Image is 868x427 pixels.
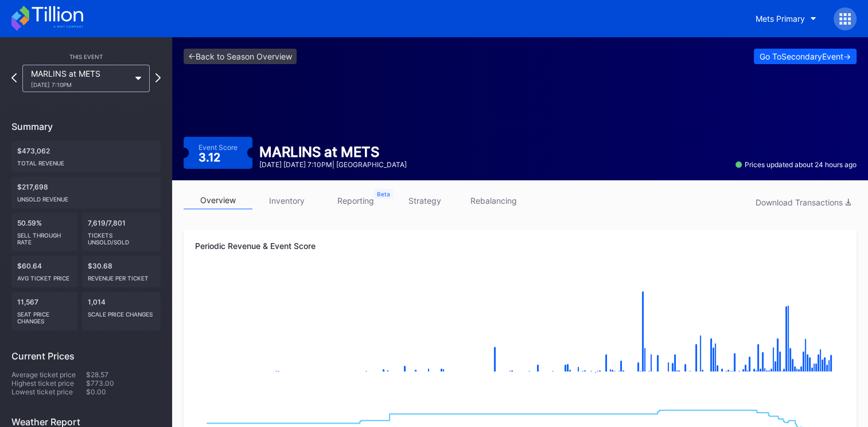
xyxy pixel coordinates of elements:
[88,306,155,318] div: scale price changes
[184,192,252,209] a: overview
[17,155,155,167] div: Total Revenue
[17,227,72,246] div: Sell Through Rate
[321,192,390,209] a: reporting
[195,241,845,251] div: Periodic Revenue & Event Score
[198,143,238,152] div: Event Score
[86,388,161,396] div: $0.00
[754,49,857,64] button: Go ToSecondaryEvent->
[252,192,321,209] a: inventory
[17,270,72,282] div: Avg ticket price
[88,270,155,282] div: Revenue per ticket
[459,192,528,209] a: rebalancing
[11,53,161,60] div: This Event
[11,379,86,388] div: Highest ticket price
[86,379,161,388] div: $773.00
[184,49,297,64] a: <-Back to Season Overview
[86,370,161,379] div: $28.57
[760,52,851,61] div: Go To Secondary Event ->
[11,292,77,330] div: 11,567
[17,306,72,325] div: seat price changes
[11,213,77,251] div: 50.59%
[17,191,155,203] div: Unsold Revenue
[82,292,161,330] div: 1,014
[88,227,155,246] div: Tickets Unsold/Sold
[747,8,825,29] button: Mets Primary
[195,271,844,385] svg: Chart title
[735,160,857,169] div: Prices updated about 24 hours ago
[11,370,86,379] div: Average ticket price
[11,350,161,362] div: Current Prices
[390,192,459,209] a: strategy
[756,14,805,23] div: Mets Primary
[11,121,161,132] div: Summary
[31,69,130,88] div: MARLINS at METS
[11,177,161,208] div: $217,698
[11,256,77,287] div: $60.64
[198,152,223,163] div: 3.12
[259,144,407,160] div: MARLINS at METS
[259,160,407,169] div: [DATE] [DATE] 7:10PM | [GEOGRAPHIC_DATA]
[756,197,851,207] div: Download Transactions
[31,81,130,88] div: [DATE] 7:10PM
[82,213,161,251] div: 7,619/7,801
[11,141,161,172] div: $473,062
[750,195,857,210] button: Download Transactions
[82,256,161,287] div: $30.68
[11,388,86,396] div: Lowest ticket price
